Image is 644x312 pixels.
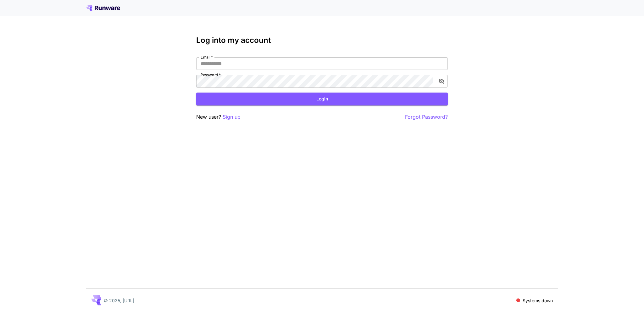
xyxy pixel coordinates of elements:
[201,72,221,77] label: Password
[436,76,447,87] button: toggle password visibility
[104,297,134,304] p: © 2025, [URL]
[196,113,241,121] p: New user?
[201,54,213,60] label: Email
[223,113,241,121] button: Sign up
[405,113,448,121] button: Forgot Password?
[196,93,448,105] button: Login
[523,297,553,304] p: Systems down
[196,36,448,45] h3: Log into my account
